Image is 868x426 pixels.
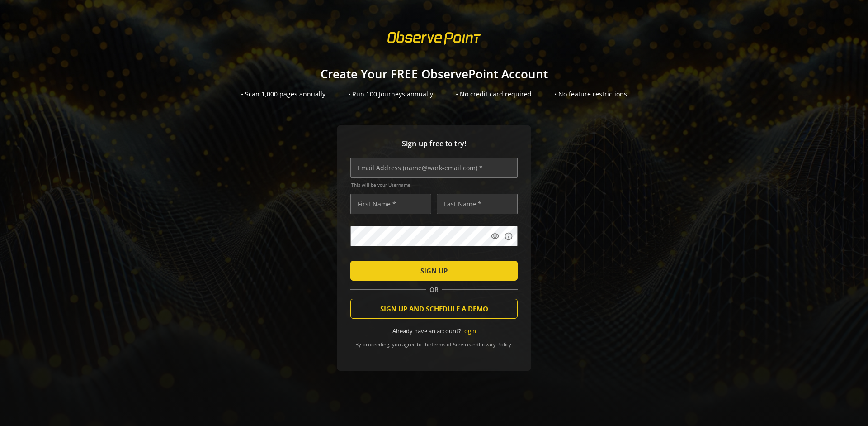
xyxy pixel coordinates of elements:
div: • Run 100 Journeys annually [348,90,433,99]
span: SIGN UP AND SCHEDULE A DEMO [380,301,488,317]
mat-icon: visibility [491,232,500,241]
div: Already have an account? [350,327,518,335]
span: OR [426,285,442,294]
input: Last Name * [437,194,518,214]
span: SIGN UP [420,263,448,279]
mat-icon: info [504,232,513,241]
input: First Name * [350,194,431,214]
div: • No credit card required [456,90,532,99]
div: • Scan 1,000 pages annually [241,90,325,99]
a: Terms of Service [431,341,470,348]
a: Login [461,327,476,335]
button: SIGN UP [350,261,518,281]
button: SIGN UP AND SCHEDULE A DEMO [350,299,518,319]
span: Sign-up free to try! [350,139,518,149]
div: By proceeding, you agree to the and . [350,335,518,348]
span: This will be your Username [351,182,518,188]
a: Privacy Policy [479,341,511,348]
input: Email Address (name@work-email.com) * [350,158,518,178]
div: • No feature restrictions [554,90,627,99]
